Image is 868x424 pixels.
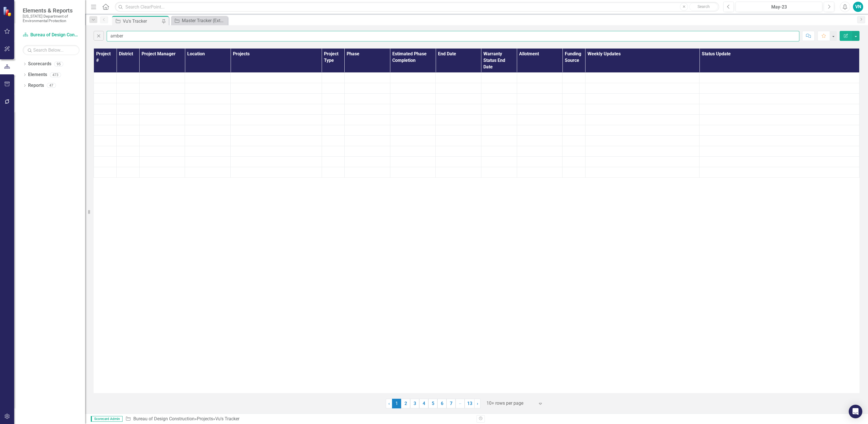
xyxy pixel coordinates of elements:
[849,405,862,418] div: Open Intercom Messenger
[115,2,719,12] input: Search ClearPoint...
[28,82,44,89] a: Reports
[410,399,419,408] a: 3
[437,399,446,408] a: 6
[419,399,428,408] a: 4
[172,17,226,24] a: Master Tracker (External)
[392,399,401,408] span: 1
[388,401,390,406] span: ‹
[28,72,47,78] a: Elements
[465,399,475,408] a: 13
[215,416,239,421] div: Vu's Tracker
[133,416,195,421] a: Bureau of Design Construction
[477,401,478,406] span: ›
[91,416,123,422] span: Scorecard Admin
[125,416,472,422] div: » »
[23,45,79,55] input: Search Below...
[47,83,56,88] div: 47
[401,399,410,408] a: 2
[698,4,710,9] span: Search
[182,17,226,24] div: Master Tracker (External)
[446,399,456,408] a: 7
[738,4,820,11] div: May-23
[3,6,13,16] img: ClearPoint Strategy
[23,32,79,38] a: Bureau of Design Construction
[50,72,61,77] div: 473
[197,416,213,421] a: Projects
[689,3,718,11] button: Search
[428,399,437,408] a: 5
[23,7,79,14] span: Elements & Reports
[28,61,51,67] a: Scorecards
[853,2,863,12] button: VN
[736,2,822,12] button: May-23
[123,18,160,25] div: Vu's Tracker
[23,14,79,23] small: [US_STATE] Department of Environmental Protection
[107,31,799,41] input: Find in Vu's Tracker...
[54,62,63,66] div: 95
